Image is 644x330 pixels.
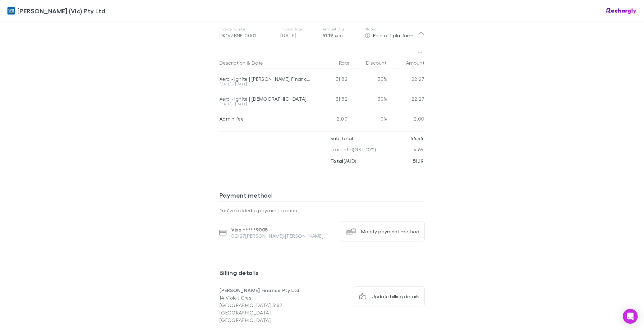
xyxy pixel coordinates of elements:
[341,222,425,241] button: Modify payment method
[350,69,387,89] div: 30%
[219,76,310,82] div: Xero - Ignite | [PERSON_NAME] Finance Pty Ltd
[219,116,310,122] div: Admin fee
[7,7,15,15] img: William Buck (Vic) Pty Ltd's Logo
[219,207,425,214] p: You’ve added a payment option.
[219,96,310,102] div: Xero - Ignite | [DEMOGRAPHIC_DATA] Inc
[623,309,638,324] div: Open Intercom Messenger
[334,34,343,38] span: AUD
[219,301,322,309] p: [GEOGRAPHIC_DATA] 3187
[313,89,350,109] div: 31.82
[219,32,275,39] div: DK1VZBNP-0001
[219,269,425,279] h3: Billing details
[387,69,425,89] div: 22.27
[414,144,424,155] p: 4.65
[219,102,310,106] div: [DATE] - [DATE]
[214,21,430,45] div: Invoice NumberDK1VZBNP-0001Invoice Date[DATE]Amount Due51.19 AUDStatusPaid off-platform
[323,27,360,32] p: Amount Due
[365,27,418,32] p: Status
[413,158,424,164] strong: 51.19
[219,286,322,294] p: [PERSON_NAME] Finance Pty Ltd
[219,27,275,32] p: Invoice Number
[606,8,637,14] img: Rechargly Logo
[387,89,425,109] div: 22.27
[330,133,353,144] p: Sub Total
[219,57,310,69] div: &
[219,57,246,69] button: Description
[346,227,356,236] img: Modify payment method's Logo
[330,144,376,155] p: Tax Total (GST 10%)
[232,233,324,239] p: 02/27 [PERSON_NAME] [PERSON_NAME]
[387,109,425,129] div: 2.00
[350,109,387,129] div: 0%
[17,6,105,16] span: [PERSON_NAME] (Vic) Pty Ltd
[219,191,425,201] h3: Payment method
[372,293,419,300] div: Update billing details
[330,155,356,167] p: ( AUD )
[330,158,343,164] strong: Total
[354,286,425,306] button: Update billing details
[219,309,322,324] p: [GEOGRAPHIC_DATA] - [GEOGRAPHIC_DATA]
[219,82,310,86] div: [DATE] - [DATE]
[313,69,350,89] div: 31.82
[280,32,318,39] p: [DATE]
[410,133,424,144] p: 46.54
[373,32,413,38] span: Paid off-platform
[252,57,263,69] button: Date
[219,294,322,301] p: 14 Violet Cres
[361,228,419,235] div: Modify payment method
[313,109,350,129] div: 2.00
[350,89,387,109] div: 30%
[323,32,333,39] span: 51.19
[280,27,318,32] p: Invoice Date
